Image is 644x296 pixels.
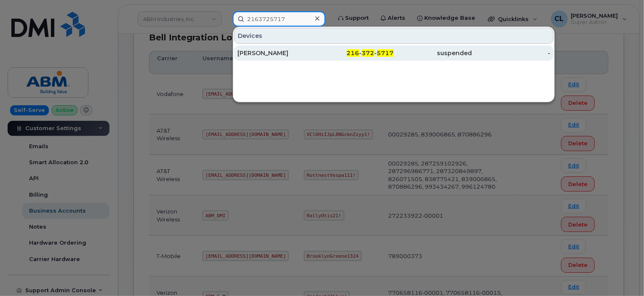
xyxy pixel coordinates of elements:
[234,28,554,44] div: Devices
[377,49,394,57] span: 5717
[234,45,554,61] a: [PERSON_NAME]216-372-5717suspended-
[362,49,375,57] span: 372
[233,11,325,27] input: Find something...
[316,49,394,57] div: - -
[237,49,316,57] div: [PERSON_NAME]
[394,49,472,57] div: suspended
[347,49,359,57] span: 216
[472,49,550,57] div: -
